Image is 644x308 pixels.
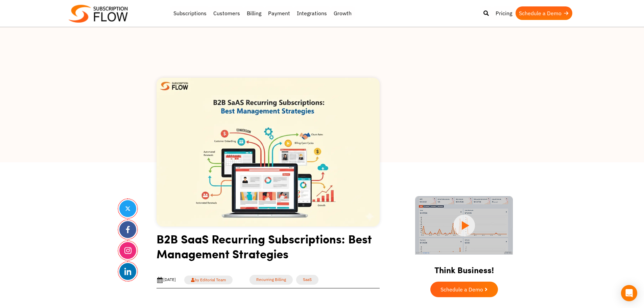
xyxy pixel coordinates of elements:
[157,78,380,227] img: B2B subscriptions
[296,275,318,285] a: SaaS
[621,285,637,301] div: Open Intercom Messenger
[330,6,355,20] a: Growth
[492,6,516,20] a: Pricing
[184,276,233,284] a: by Editorial Team
[415,196,513,255] img: intro video
[170,6,210,20] a: Subscriptions
[293,6,330,20] a: Integrations
[243,6,265,20] a: Billing
[210,6,243,20] a: Customers
[157,231,380,266] h1: B2B SaaS Recurring Subscriptions: Best Management Strategies
[265,6,293,20] a: Payment
[69,5,128,23] img: Subscriptionflow
[516,6,572,20] a: Schedule a Demo
[249,275,293,285] a: Recurring Billing
[403,257,525,278] h2: Think Business!
[440,287,483,292] span: Schedule a Demo
[157,277,176,283] div: [DATE]
[430,282,498,297] a: Schedule a Demo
